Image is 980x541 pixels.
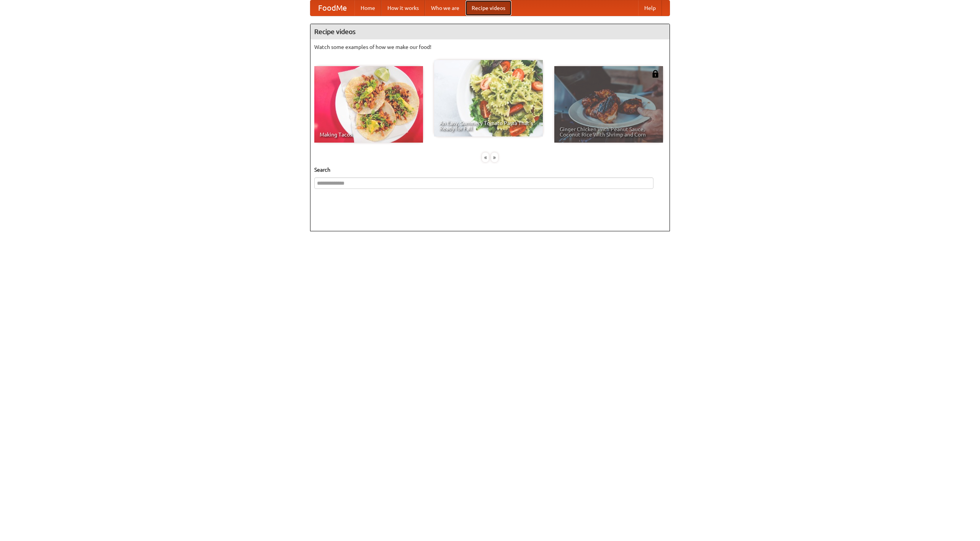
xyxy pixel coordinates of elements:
a: How it works [381,0,425,16]
a: Help [638,0,662,16]
img: 483408.png [652,70,659,78]
a: Making Tacos [314,66,423,143]
a: Who we are [425,0,465,16]
span: Making Tacos [320,132,418,137]
a: An Easy, Summery Tomato Pasta That's Ready for Fall [434,60,543,136]
a: Home [354,0,381,16]
div: « [482,153,489,162]
a: FoodMe [310,0,354,16]
span: An Easy, Summery Tomato Pasta That's Ready for Fall [439,120,537,131]
h4: Recipe videos [310,24,670,39]
a: Recipe videos [465,0,511,16]
p: Watch some examples of how we make our food! [314,43,666,51]
div: » [491,153,498,162]
h5: Search [314,166,666,174]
